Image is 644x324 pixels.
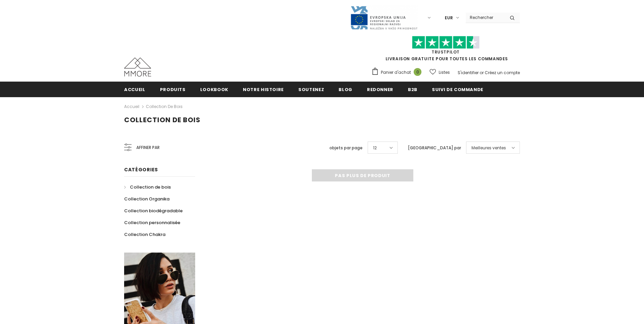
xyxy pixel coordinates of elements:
img: Cas MMORE [124,58,151,77]
a: Accueil [124,103,139,111]
a: Créez un compte [485,70,520,75]
span: Meilleures ventes [471,145,506,151]
a: Listes [430,66,450,78]
span: LIVRAISON GRATUITE POUR TOUTES LES COMMANDES [371,39,520,62]
a: TrustPilot [432,49,460,55]
span: B2B [408,86,417,93]
span: Collection biodégradable [124,208,183,214]
input: Search Site [466,13,505,22]
span: Notre histoire [243,86,284,93]
span: Listes [439,69,450,76]
span: EUR [445,15,453,21]
a: Collection Organika [124,193,169,205]
a: Collection de bois [124,181,171,193]
span: Collection Organika [124,196,169,202]
span: or [480,70,484,75]
a: S'identifier [458,70,479,75]
span: Produits [160,86,186,93]
span: 0 [414,68,421,76]
label: [GEOGRAPHIC_DATA] par [408,145,461,151]
span: Blog [339,86,352,93]
a: Panier d'achat 0 [371,67,425,78]
img: Javni Razpis [350,5,418,30]
span: Catégories [124,166,158,173]
span: Affiner par [136,144,160,151]
a: Collection Chakra [124,229,165,240]
a: Collection biodégradable [124,205,183,217]
span: Suivi de commande [432,86,483,93]
a: soutenez [298,82,324,97]
span: soutenez [298,86,324,93]
a: Produits [160,82,186,97]
span: Collection de bois [130,184,171,190]
label: objets par page [329,145,363,151]
span: Collection personnalisée [124,219,180,226]
a: B2B [408,82,417,97]
span: Collection Chakra [124,231,165,238]
a: Collection personnalisée [124,217,180,229]
a: Redonner [367,82,393,97]
span: 12 [373,145,377,151]
a: Suivi de commande [432,82,483,97]
a: Lookbook [200,82,228,97]
span: Collection de bois [124,115,201,125]
a: Accueil [124,82,145,97]
span: Panier d'achat [381,69,411,76]
span: Redonner [367,86,393,93]
a: Blog [339,82,352,97]
a: Collection de bois [146,104,183,109]
span: Accueil [124,86,145,93]
img: Faites confiance aux étoiles pilotes [412,36,480,49]
span: Lookbook [200,86,228,93]
a: Notre histoire [243,82,284,97]
a: Javni Razpis [350,15,418,20]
